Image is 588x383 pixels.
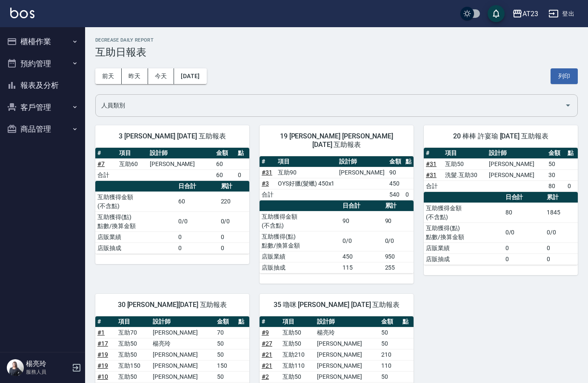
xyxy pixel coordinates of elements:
td: 50 [379,327,400,338]
a: #19 [97,351,108,358]
button: 商品管理 [3,118,82,140]
p: 服務人員 [26,368,69,376]
td: 1845 [545,203,578,222]
td: 50 [379,338,400,349]
table: a dense table [424,192,578,265]
button: 登出 [545,6,578,22]
td: 0 [219,242,249,253]
td: 互助60 [117,158,148,169]
table: a dense table [95,148,249,181]
td: 楊亮玲 [151,338,215,349]
a: #1 [97,329,105,336]
td: 0/0 [383,231,414,251]
td: 50 [215,349,236,360]
th: 金額 [546,148,565,159]
td: 60 [214,158,236,169]
td: 互助50 [280,371,314,382]
button: Open [561,99,575,112]
button: 列印 [551,68,578,84]
td: 楊亮玲 [315,327,380,338]
th: 設計師 [315,316,380,327]
td: 店販抽成 [424,253,503,265]
td: 0 [503,253,545,265]
td: 90 [383,211,414,231]
th: 設計師 [337,156,387,167]
a: #31 [426,161,437,167]
td: [PERSON_NAME] [315,371,380,382]
td: 60 [214,169,236,180]
td: 115 [340,262,382,273]
button: 客戶管理 [3,96,82,118]
td: [PERSON_NAME] [337,167,387,178]
a: #9 [262,329,269,336]
td: 450 [387,178,403,189]
td: 互助50 [116,371,150,382]
td: 0/0 [503,222,545,242]
a: #21 [262,362,272,369]
td: 540 [387,189,403,200]
th: 項目 [276,156,337,167]
td: 互助50 [280,327,314,338]
th: 點 [403,156,414,167]
th: 設計師 [487,148,546,159]
table: a dense table [95,181,249,254]
a: #31 [262,169,272,176]
h5: 楊亮玲 [26,360,69,368]
th: 日合計 [176,181,218,192]
h2: Decrease Daily Report [95,37,578,43]
table: a dense table [260,200,414,273]
a: #2 [262,373,269,380]
td: 互助獲得金額 (不含點) [260,211,340,231]
td: 互助150 [116,360,150,371]
td: 210 [379,349,400,360]
th: # [95,148,117,159]
input: 人員名稱 [99,98,561,113]
td: [PERSON_NAME] [487,158,546,169]
button: save [488,5,505,22]
th: 日合計 [340,200,382,211]
th: 設計師 [148,148,214,159]
th: 金額 [379,316,400,327]
th: 金額 [214,148,236,159]
td: 合計 [95,169,117,180]
td: 店販業績 [260,251,340,262]
th: 累計 [545,192,578,203]
td: 合計 [424,180,443,191]
td: [PERSON_NAME] [315,338,380,349]
td: 互助90 [276,167,337,178]
th: 金額 [387,156,403,167]
button: [DATE] [174,68,206,84]
td: 30 [546,169,565,180]
td: 互助70 [116,327,150,338]
button: 報表及分析 [3,74,82,96]
td: 店販抽成 [260,262,340,273]
td: 220 [219,191,249,211]
td: 0/0 [176,211,218,231]
a: #7 [97,161,105,167]
th: 點 [236,148,249,159]
td: 互助50 [443,158,487,169]
th: 點 [565,148,578,159]
td: 店販業績 [424,242,503,253]
td: 互助獲得金額 (不含點) [95,191,176,211]
span: 3 [PERSON_NAME] [DATE] 互助報表 [106,132,239,141]
td: 互助50 [116,349,150,360]
td: [PERSON_NAME] [151,360,215,371]
td: 0 [503,242,545,253]
button: 櫃檯作業 [3,31,82,53]
span: 20 棒棒 許宴瑜 [DATE] 互助報表 [434,132,568,141]
th: 點 [236,316,249,327]
th: 項目 [280,316,314,327]
td: [PERSON_NAME] [148,158,214,169]
td: 0 [565,180,578,191]
td: 80 [546,180,565,191]
td: 0 [236,169,249,180]
td: [PERSON_NAME] [315,349,380,360]
td: 90 [387,167,403,178]
td: 0 [545,242,578,253]
td: 0 [176,231,218,242]
span: 19 [PERSON_NAME] [PERSON_NAME] [DATE] 互助報表 [270,132,403,149]
td: 互助獲得(點) 點數/換算金額 [424,222,503,242]
th: 點 [400,316,414,327]
td: 0 [403,189,414,200]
